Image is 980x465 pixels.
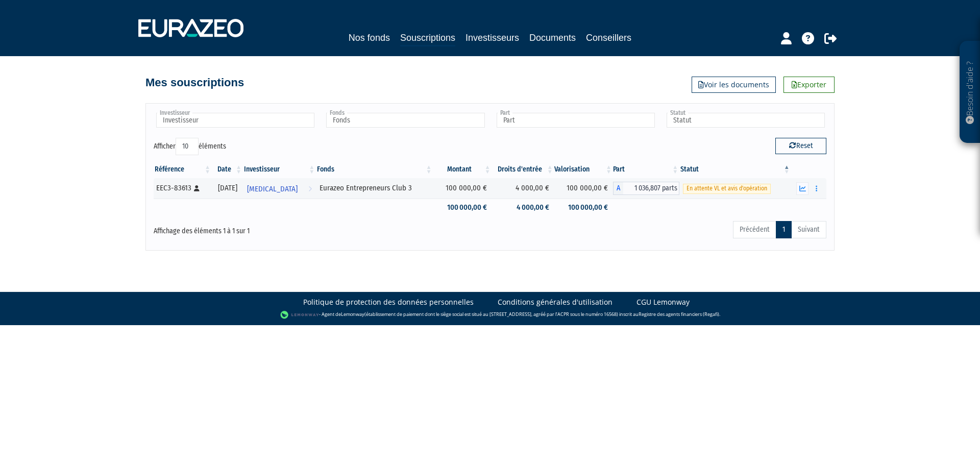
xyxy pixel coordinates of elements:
span: [MEDICAL_DATA] [247,180,298,199]
a: Exporter [783,77,835,93]
span: En attente VL et avis d'opération [683,184,771,193]
th: Montant: activer pour trier la colonne par ordre croissant [433,161,492,178]
a: Investisseurs [465,31,519,45]
th: Droits d'entrée: activer pour trier la colonne par ordre croissant [492,161,554,178]
a: Registre des agents financiers (Regafi) [639,311,719,317]
td: 4 000,00 € [492,199,554,216]
a: Documents [529,31,576,45]
a: Conseillers [586,31,631,45]
th: Date: activer pour trier la colonne par ordre croissant [212,161,243,178]
p: Besoin d'aide ? [964,46,976,138]
span: A [613,182,623,195]
a: Nos fonds [349,31,390,45]
div: EEC3-83613 [156,183,208,193]
th: Valorisation: activer pour trier la colonne par ordre croissant [554,161,613,178]
h4: Mes souscriptions [145,77,244,89]
div: Eurazeo Entrepreneurs Club 3 [320,183,429,193]
a: 1 [776,221,792,238]
div: - Agent de (établissement de paiement dont le siège social est situé au [STREET_ADDRESS], agréé p... [10,310,970,320]
a: Voir les documents [692,77,776,93]
td: 100 000,00 € [433,178,492,199]
th: Fonds: activer pour trier la colonne par ordre croissant [316,161,433,178]
span: 1 036,807 parts [623,182,679,195]
i: Voir l'investisseur [308,180,312,199]
div: [DATE] [215,183,239,193]
td: 100 000,00 € [433,199,492,216]
th: Investisseur: activer pour trier la colonne par ordre croissant [243,161,316,178]
div: Affichage des éléments 1 à 1 sur 1 [154,220,425,236]
img: logo-lemonway.png [280,310,320,320]
a: CGU Lemonway [636,297,690,307]
th: Part: activer pour trier la colonne par ordre croissant [613,161,679,178]
label: Afficher éléments [154,138,226,155]
td: 100 000,00 € [554,178,613,199]
th: Référence : activer pour trier la colonne par ordre croissant [154,161,212,178]
td: 4 000,00 € [492,178,554,199]
a: Souscriptions [400,31,455,46]
a: Conditions générales d'utilisation [498,297,612,307]
th: Statut : activer pour trier la colonne par ordre d&eacute;croissant [679,161,791,178]
a: [MEDICAL_DATA] [243,178,316,199]
a: Politique de protection des données personnelles [303,297,474,307]
img: 1732889491-logotype_eurazeo_blanc_rvb.png [138,19,243,37]
a: Lemonway [341,311,364,317]
button: Reset [775,138,826,154]
div: A - Eurazeo Entrepreneurs Club 3 [613,182,679,195]
select: Afficheréléments [176,138,199,155]
i: [Français] Personne physique [194,185,200,191]
td: 100 000,00 € [554,199,613,216]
